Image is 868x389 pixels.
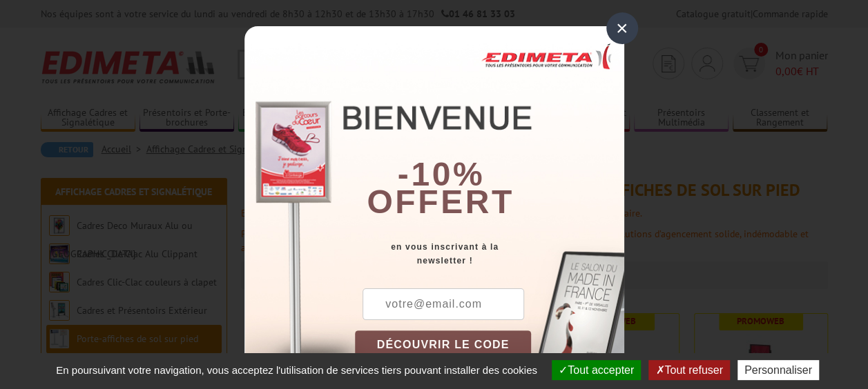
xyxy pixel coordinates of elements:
button: Tout accepter [552,360,641,380]
font: offert [367,183,514,220]
button: Tout refuser [648,360,729,380]
button: DÉCOUVRIR LE CODE [355,330,532,359]
button: Personnaliser (fenêtre modale) [737,360,819,380]
input: votre@email.com [363,288,524,320]
div: en vous inscrivant à la newsletter ! [355,240,624,268]
b: -10% [398,156,485,192]
div: × [606,12,638,44]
